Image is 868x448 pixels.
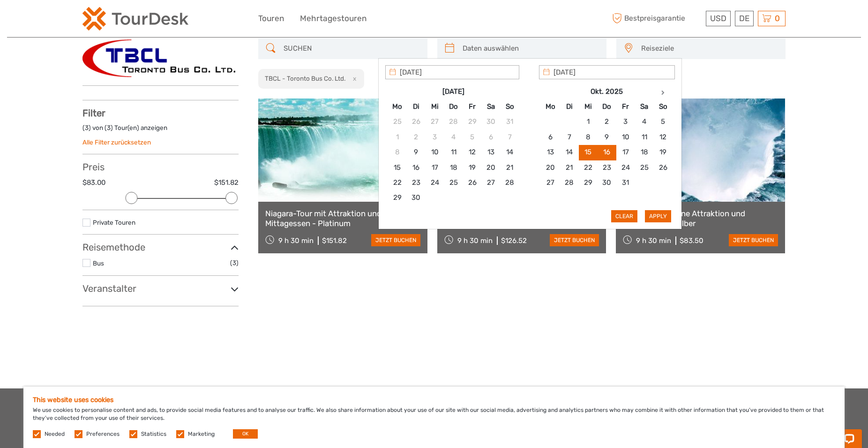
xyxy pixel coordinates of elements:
label: $83.00 [82,178,105,188]
label: 3 [107,123,111,132]
a: Alle Filter zurücksetzen [82,138,151,146]
td: 24 [426,175,444,190]
th: Fr [463,99,482,114]
td: 23 [598,160,616,175]
span: 9 h 30 min [457,236,493,245]
td: 31 [501,114,519,129]
a: jetzt buchen [550,234,599,246]
span: 9 h 30 min [278,236,314,245]
button: Apply [645,210,671,222]
th: Okt. 2025 [560,84,654,99]
td: 2 [407,129,426,144]
td: 28 [444,114,463,129]
th: Do [444,99,463,114]
img: 2394-29_logo_thumbnail.png [82,38,239,78]
td: 30 [407,190,426,205]
span: 9 h 30 min [636,236,671,245]
td: 5 [654,114,673,129]
div: ( ) von ( ) Tour(en) anzeigen [82,123,239,138]
td: 9 [407,145,426,160]
td: 1 [579,114,598,129]
th: Do [598,99,616,114]
th: Di [407,99,426,114]
td: 10 [616,129,635,144]
th: Mo [388,99,407,114]
td: 25 [444,175,463,190]
label: Marketing [188,430,215,438]
th: Mo [541,99,560,114]
a: Niagara-Tour mit Attraktion und Mittagessen - Platinum [265,209,420,228]
td: 2 [598,114,616,129]
td: 3 [426,129,444,144]
th: [DATE] [407,84,501,99]
td: 16 [407,160,426,175]
td: 7 [501,129,519,144]
h2: TBCL - Toronto Bus Co. Ltd. [265,75,345,82]
h3: Reisemethode [82,242,239,253]
div: $83.50 [680,236,703,245]
td: 25 [635,160,654,175]
span: (3) [230,258,239,268]
td: 6 [482,129,501,144]
td: 27 [482,175,501,190]
td: 21 [501,160,519,175]
td: 25 [388,114,407,129]
td: 16 [598,145,616,160]
td: 28 [560,175,579,190]
td: 29 [388,190,407,205]
label: $151.82 [214,178,239,188]
td: 7 [560,129,579,144]
a: Niagara-Tour ohne Attraktion und Mittagessen - Silber [623,209,778,228]
td: 9 [598,129,616,144]
a: Touren [258,12,284,25]
td: 3 [616,114,635,129]
strong: Filter [82,107,105,119]
td: 27 [541,175,560,190]
td: 30 [482,114,501,129]
th: Fr [616,99,635,114]
button: OK [233,429,258,439]
td: 6 [541,129,560,144]
td: 30 [598,175,616,190]
h3: Veranstalter [82,283,239,294]
td: 15 [579,145,598,160]
td: 4 [444,129,463,144]
button: Open LiveChat chat widget [108,15,119,26]
button: x [347,74,359,84]
label: Statistics [141,430,166,438]
td: 20 [482,160,501,175]
span: Bestpreisgarantie [610,11,703,26]
td: 8 [579,129,598,144]
td: 10 [426,145,444,160]
td: 24 [616,160,635,175]
div: $151.82 [322,236,347,245]
td: 12 [654,129,673,144]
p: Chat now [13,16,106,24]
span: 0 [773,14,781,23]
th: Mi [579,99,598,114]
td: 17 [426,160,444,175]
button: Reiseziele [637,41,781,56]
span: USD [710,14,726,23]
label: Preferences [86,430,120,438]
div: DE [735,11,754,26]
td: 21 [560,160,579,175]
td: 11 [444,145,463,160]
td: 31 [616,175,635,190]
div: We use cookies to personalise content and ads, to provide social media features and to analyse ou... [23,387,845,448]
td: 17 [616,145,635,160]
a: jetzt buchen [729,234,778,246]
td: 15 [388,160,407,175]
th: Mi [426,99,444,114]
td: 22 [388,175,407,190]
a: Mehrtagestouren [300,12,367,25]
h5: This website uses cookies [33,396,835,404]
input: SUCHEN [280,40,423,57]
td: 11 [635,129,654,144]
td: 29 [579,175,598,190]
td: 28 [501,175,519,190]
td: 29 [463,114,482,129]
th: So [654,99,673,114]
a: jetzt buchen [371,234,420,246]
h3: Preis [82,161,239,173]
